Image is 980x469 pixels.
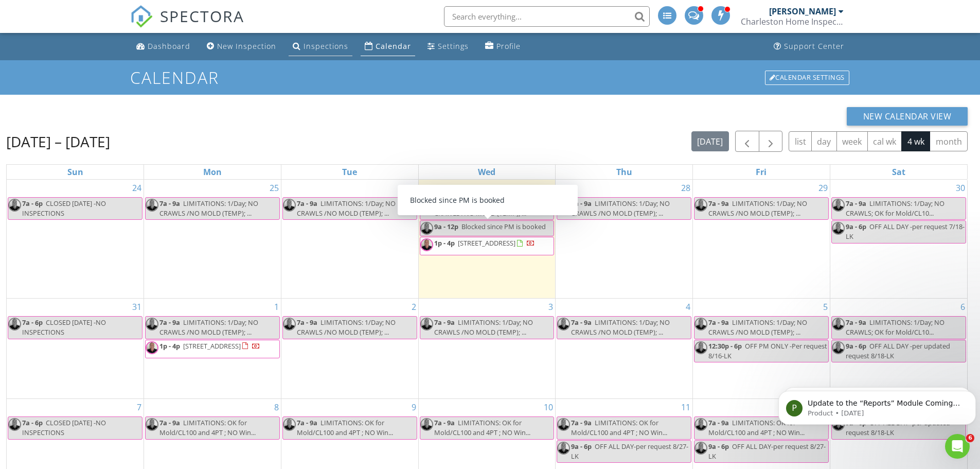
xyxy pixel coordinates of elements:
a: Friday [754,165,769,179]
span: 7a - 9a [434,318,455,327]
a: 1p - 4p [STREET_ADDRESS] [145,340,280,358]
a: Go to September 6, 2025 [958,299,967,315]
div: Support Center [784,41,844,51]
a: Go to August 25, 2025 [268,180,281,196]
span: 7a - 9a [297,418,317,427]
a: Go to September 5, 2025 [821,299,830,315]
img: ken_gray.jpeg [146,199,158,212]
td: Go to September 6, 2025 [830,299,967,399]
span: LIMITATIONS: OK for Mold/CL100 and 4PT ; NO Win... [297,418,393,437]
span: LIMITATIONS: 1/Day; NO CRAWLS /NO MOLD (TEMP); ... [708,318,807,337]
img: ken_gray.jpeg [557,318,570,331]
span: 7a - 9a [846,199,866,208]
a: 1p - 4p [STREET_ADDRESS] [159,341,260,351]
img: ken_gray.jpeg [832,222,845,235]
a: SPECTORA [130,14,244,36]
span: 9a - 6p [846,222,866,231]
td: Go to September 1, 2025 [144,299,281,399]
img: ken_gray.jpeg [694,341,707,354]
div: Dashboard [148,41,190,51]
span: LIMITATIONS: 1/Day; NO CRAWLS /NO MOLD (TEMP); ... [159,318,258,337]
img: ken_gray.jpeg [832,318,845,331]
a: Thursday [614,165,634,179]
a: Inspections [289,37,352,56]
a: Go to August 28, 2025 [679,180,692,196]
span: LIMITATIONS: 1/Day; NO CRAWLS /NO MOLD (TEMP); ... [297,318,396,337]
img: ken_gray.jpeg [420,318,433,331]
iframe: Intercom live chat [945,434,970,459]
a: Saturday [890,165,907,179]
td: Go to August 31, 2025 [7,299,144,399]
img: ken_gray.jpeg [420,238,433,251]
a: 1p - 4p [STREET_ADDRESS] [420,237,555,255]
h2: [DATE] – [DATE] [6,131,110,152]
button: cal wk [867,131,902,151]
div: New Inspection [217,41,276,51]
img: ken_gray.jpeg [832,341,845,354]
img: ken_gray.jpeg [283,418,296,431]
div: [PERSON_NAME] [769,6,836,16]
span: 7a - 9a [297,199,317,208]
a: Dashboard [132,37,194,56]
span: LIMITATIONS: 1/Day; NO CRAWLS /NO MOLD (TEMP); ... [708,199,807,218]
button: month [930,131,968,151]
span: LIMITATIONS: 1/Day; NO CRAWLS /NO MOLD (TEMP); ... [297,199,396,218]
img: ken_gray.jpeg [146,418,158,431]
span: 7a - 6p [22,318,43,327]
span: 7a - 9a [434,199,455,208]
a: Wednesday [476,165,497,179]
span: LIMITATIONS: 1/Day; NO CRAWLS /NO MOLD (TEMP); ... [571,318,670,337]
a: Go to September 8, 2025 [272,399,281,415]
img: ken_gray.jpeg [8,199,21,212]
span: LIMITATIONS: OK for Mold/CL100 and 4PT ; NO Win... [434,418,530,437]
img: ken_gray.jpeg [420,418,433,431]
div: Calendar Settings [765,71,849,85]
a: Go to September 3, 2025 [546,299,555,315]
a: Go to September 9, 2025 [409,399,418,415]
button: Previous [735,131,759,152]
div: Charleston Home Inspection [741,16,844,27]
input: Search everything... [444,6,650,27]
a: Go to August 30, 2025 [954,180,967,196]
span: 7a - 6p [22,199,43,208]
span: 7a - 9a [434,418,455,427]
td: Go to August 30, 2025 [830,180,967,299]
span: Blocked since PM is booked [461,222,546,231]
img: ken_gray.jpeg [420,199,433,212]
a: Go to August 24, 2025 [130,180,144,196]
a: Go to August 27, 2025 [542,180,555,196]
span: 9a - 12p [434,222,458,231]
a: Sunday [65,165,85,179]
td: Go to August 27, 2025 [418,180,556,299]
td: Go to September 4, 2025 [556,299,693,399]
span: LIMITATIONS: 1/Day; NO CRAWLS; OK for Mold/CL10... [846,318,945,337]
img: ken_gray.jpeg [557,442,570,455]
span: 7a - 9a [708,418,729,427]
span: OFF ALL DAY-per request 8/27-LK [708,442,826,461]
span: LIMITATIONS: 1/Day; NO CRAWLS /NO MOLD (TEMP); ... [434,318,533,337]
span: CLOSED [DATE] -NO INSPECTIONS [22,199,106,218]
span: LIMITATIONS: 1/Day; NO CRAWLS /NO MOLD (TEMP); ... [159,199,258,218]
span: 7a - 9a [297,318,317,327]
span: OFF ALL DAY -per updated request 8/18-LK [846,341,950,360]
span: LIMITATIONS: OK for Mold/CL100 and 4PT ; NO Win... [571,418,667,437]
span: 7a - 9a [708,318,729,327]
img: ken_gray.jpeg [8,318,21,331]
img: ken_gray.jpeg [557,199,570,212]
span: [STREET_ADDRESS] [458,238,515,248]
span: [STREET_ADDRESS] [183,341,241,351]
iframe: Intercom notifications message [774,369,980,441]
h1: Calendar [130,68,850,86]
a: Go to September 1, 2025 [272,299,281,315]
td: Go to September 3, 2025 [418,299,556,399]
span: CLOSED [DATE] -NO INSPECTIONS [22,418,106,437]
a: Profile [481,37,525,56]
a: Go to August 26, 2025 [405,180,418,196]
span: 1p - 4p [434,238,455,248]
span: 9a - 6p [846,341,866,351]
span: OFF PM ONLY -Per request 8/16-LK [708,341,827,360]
a: 1p - 4p [STREET_ADDRESS] [434,238,535,248]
